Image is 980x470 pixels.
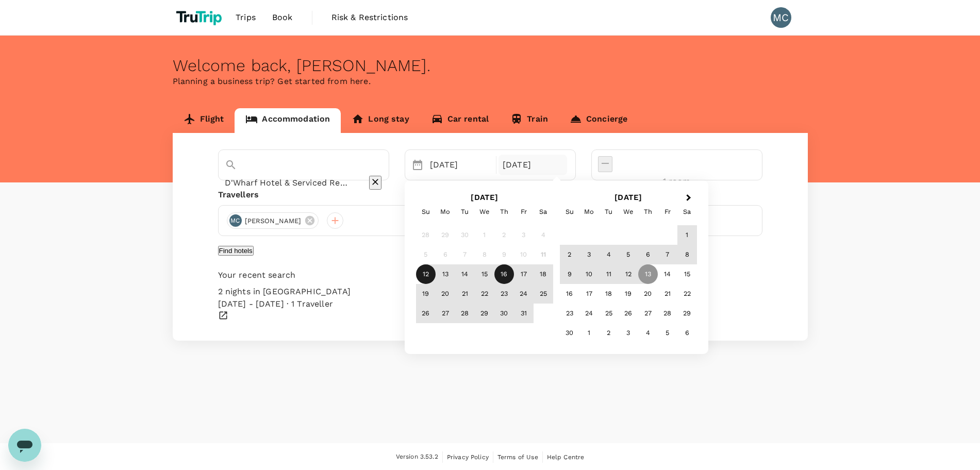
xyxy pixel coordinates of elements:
div: Monday [436,202,455,222]
div: Travellers [218,189,762,201]
div: Not available Sunday, October 12th, 2025 [416,264,436,284]
div: Choose Saturday, November 1st, 2025 [677,225,697,245]
div: Monday [579,202,599,222]
div: Choose Thursday, November 13th, 2025 [638,264,658,284]
div: Not available Saturday, October 4th, 2025 [534,225,553,245]
div: Choose Sunday, October 19th, 2025 [416,284,436,304]
div: Choose Saturday, November 29th, 2025 [677,304,697,323]
div: Choose Friday, December 5th, 2025 [658,323,677,343]
div: Choose Friday, November 28th, 2025 [658,304,677,323]
div: Thursday [494,202,514,222]
h2: [DATE] [413,193,557,202]
div: 2 nights in [GEOGRAPHIC_DATA] [218,286,762,298]
div: Choose Thursday, October 30th, 2025 [494,304,514,323]
div: Not available Saturday, October 11th, 2025 [534,245,553,264]
div: Choose Tuesday, October 28th, 2025 [455,304,475,323]
div: Choose Saturday, November 22nd, 2025 [677,284,697,304]
div: Choose Sunday, October 26th, 2025 [416,304,436,323]
div: Not available Monday, September 29th, 2025 [436,225,455,245]
div: Saturday [534,202,553,222]
div: Choose Monday, November 17th, 2025 [579,284,599,304]
div: Not available Thursday, October 2nd, 2025 [494,225,514,245]
a: Terms of Use [497,451,538,463]
div: [DATE] [426,155,494,175]
div: Tuesday [599,202,619,222]
div: Thursday [638,202,658,222]
div: Choose Thursday, November 27th, 2025 [638,304,658,323]
div: Choose Sunday, November 23rd, 2025 [560,304,579,323]
a: Accommodation [235,108,341,133]
div: Choose Monday, October 20th, 2025 [436,284,455,304]
div: Not available Wednesday, October 1st, 2025 [475,225,494,245]
div: Choose Saturday, October 18th, 2025 [534,264,553,284]
button: Find hotels [218,246,254,256]
div: Choose Friday, November 14th, 2025 [658,264,677,284]
div: Choose Sunday, November 16th, 2025 [560,284,579,304]
div: Month October, 2025 [416,225,553,323]
div: Sunday [560,202,579,222]
div: Choose Sunday, November 2nd, 2025 [560,245,579,264]
div: Wednesday [619,202,638,222]
div: [DATE] [499,155,567,175]
div: Choose Monday, November 24th, 2025 [579,304,599,323]
div: Choose Saturday, November 8th, 2025 [677,245,697,264]
div: Saturday [677,202,697,222]
button: decrease [598,156,612,172]
div: Not available Sunday, October 5th, 2025 [416,245,436,264]
div: Not available Wednesday, October 8th, 2025 [475,245,494,264]
div: Choose Saturday, October 25th, 2025 [534,284,553,304]
div: MC[PERSON_NAME] [227,212,319,229]
div: Sunday [416,202,436,222]
a: Car rental [420,108,500,133]
div: Not available Friday, October 3rd, 2025 [514,225,534,245]
div: Choose Wednesday, October 15th, 2025 [475,264,494,284]
a: Help Centre [547,451,585,463]
div: Choose Wednesday, December 3rd, 2025 [619,323,638,343]
div: Choose Thursday, November 6th, 2025 [638,245,658,264]
a: Concierge [559,108,638,133]
div: Choose Tuesday, November 4th, 2025 [599,245,619,264]
div: Choose Tuesday, October 21st, 2025 [455,284,475,304]
div: MC [771,7,791,28]
div: Choose Friday, November 21st, 2025 [658,284,677,304]
div: Choose Thursday, October 16th, 2025 [494,264,514,284]
img: TruTrip logo [173,6,228,29]
h2: [DATE] [556,193,700,202]
div: Choose Friday, October 17th, 2025 [514,264,534,284]
div: Choose Monday, October 13th, 2025 [436,264,455,284]
div: Choose Sunday, November 9th, 2025 [560,264,579,284]
span: Risk & Restrictions [331,11,408,24]
div: Choose Tuesday, December 2nd, 2025 [599,323,619,343]
div: Choose Monday, October 27th, 2025 [436,304,455,323]
span: Privacy Policy [447,454,489,461]
a: Train [500,108,559,133]
p: Planning a business trip? Get started from here. [173,75,808,88]
span: Help Centre [547,454,585,461]
div: Not available Sunday, September 28th, 2025 [416,225,436,245]
a: Flight [173,108,235,133]
div: Choose Friday, November 7th, 2025 [658,245,677,264]
div: Not available Tuesday, September 30th, 2025 [455,225,475,245]
div: Choose Friday, October 31st, 2025 [514,304,534,323]
button: Open [381,184,384,186]
div: Choose Thursday, October 23rd, 2025 [494,284,514,304]
div: Welcome back , [PERSON_NAME] . [173,56,808,75]
div: Choose Tuesday, November 18th, 2025 [599,284,619,304]
div: Wednesday [475,202,494,222]
div: Choose Wednesday, November 19th, 2025 [619,284,638,304]
div: Choose Wednesday, October 29th, 2025 [475,304,494,323]
div: Choose Monday, December 1st, 2025 [579,323,599,343]
span: Book [272,11,293,24]
div: Friday [658,202,677,222]
div: Choose Monday, November 10th, 2025 [579,264,599,284]
div: Choose Wednesday, November 26th, 2025 [619,304,638,323]
div: Choose Monday, November 3rd, 2025 [579,245,599,264]
div: Choose Friday, October 24th, 2025 [514,284,534,304]
input: Search cities, hotels, work locations [225,175,354,191]
div: Tuesday [455,202,475,222]
span: Version 3.53.2 [396,452,438,462]
div: Choose Tuesday, October 14th, 2025 [455,264,475,284]
a: Long stay [341,108,420,133]
div: Choose Wednesday, October 22nd, 2025 [475,284,494,304]
div: Friday [514,202,534,222]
